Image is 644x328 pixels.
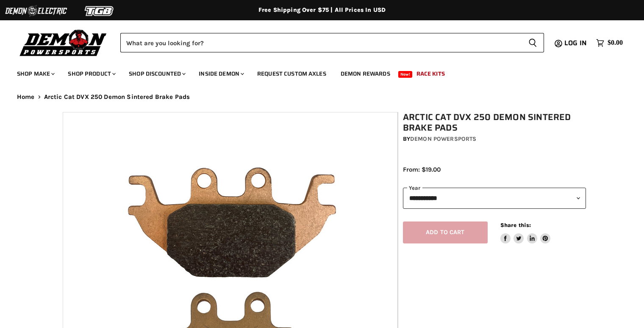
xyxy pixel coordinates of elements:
button: Search [522,33,544,52]
a: Home [17,93,35,101]
a: Demon Rewards [334,65,397,82]
h1: Arctic Cat DVX 250 Demon Sintered Brake Pads [403,112,586,133]
img: Demon Electric Logo 2 [4,3,68,19]
aside: Share this: [500,221,551,244]
div: by [403,134,586,144]
span: Share this: [500,222,531,228]
a: Inside Demon [192,65,249,82]
span: Arctic Cat DVX 250 Demon Sintered Brake Pads [44,93,190,101]
a: Shop Make [11,65,60,82]
a: $0.00 [592,37,627,49]
a: Race Kits [410,65,451,82]
ul: Main menu [11,62,621,82]
form: Product [120,33,544,52]
a: Log in [561,39,592,47]
input: Search [120,33,522,52]
a: Shop Product [61,65,121,82]
span: From: $19.00 [403,166,441,173]
select: year [403,188,586,208]
span: Log in [564,38,587,48]
a: Request Custom Axles [251,65,333,82]
span: $0.00 [608,39,623,47]
img: Demon Powersports [17,27,110,57]
img: TGB Logo 2 [68,3,131,19]
a: Demon Powersports [410,135,476,142]
a: Shop Discounted [122,65,191,82]
span: New! [398,71,413,78]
